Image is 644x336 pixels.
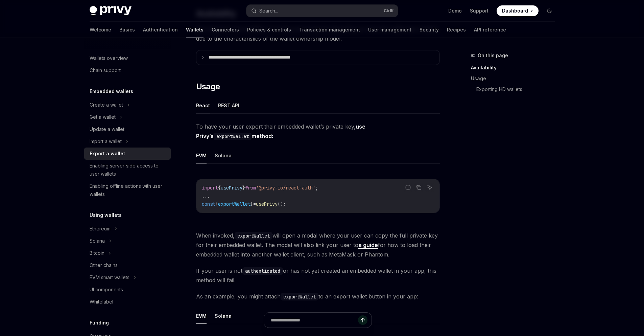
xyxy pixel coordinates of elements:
button: Ask AI [425,183,434,192]
button: Copy the contents from the code block [414,183,423,192]
span: { [218,185,221,191]
span: Dashboard [502,7,528,14]
a: Exporting HD wallets [476,84,560,95]
span: } [251,201,253,207]
span: When invoked, will open a modal where your user can copy the full private key for their embedded ... [196,231,440,259]
span: ... [202,193,210,199]
h5: Funding [90,319,109,327]
div: Solana [90,237,105,245]
span: If your user is not or has not yet created an embedded wallet in your app, this method will fail. [196,266,440,285]
a: Wallets [186,22,204,38]
span: from [245,185,256,191]
span: ; [315,185,318,191]
a: Welcome [90,22,111,38]
button: EVM [196,308,207,324]
span: (); [278,201,286,207]
a: Chain support [84,64,171,76]
a: API reference [474,22,506,38]
span: On this page [478,51,508,60]
div: Create a wallet [90,101,123,109]
a: Support [470,7,488,14]
div: Import a wallet [90,137,122,145]
span: { [215,201,218,207]
span: } [242,185,245,191]
button: Solana [215,148,232,163]
div: Whitelabel [90,298,113,306]
a: Enabling offline actions with user wallets [84,180,171,200]
a: Usage [471,73,560,84]
span: Usage [196,81,220,92]
a: User management [368,22,411,38]
a: Basics [119,22,135,38]
span: usePrivy [221,185,242,191]
div: Wallets overview [90,54,128,62]
button: Toggle dark mode [544,5,555,16]
span: Ctrl K [384,8,394,14]
span: exportWallet [218,201,251,207]
a: Export a wallet [84,148,171,160]
div: Other chains [90,261,118,269]
div: Enabling offline actions with user wallets [90,182,167,198]
button: Report incorrect code [404,183,412,192]
button: REST API [218,97,239,113]
div: EVM smart wallets [90,273,129,282]
h5: Using wallets [90,211,122,219]
div: Bitcoin [90,249,104,257]
a: Transaction management [299,22,360,38]
button: Search...CtrlK [246,5,398,17]
span: = [253,201,256,207]
div: Update a wallet [90,125,124,133]
button: React [196,97,210,113]
div: Get a wallet [90,113,116,121]
span: '@privy-io/react-auth' [256,185,315,191]
div: Enabling server-side access to user wallets [90,162,167,178]
a: Dashboard [497,5,539,16]
a: Authentication [143,22,178,38]
a: Security [420,22,439,38]
a: a guide [358,242,378,249]
a: Whitelabel [84,296,171,308]
div: Ethereum [90,225,111,233]
img: dark logo [90,6,132,16]
a: Wallets overview [84,52,171,64]
a: Connectors [212,22,239,38]
a: Enabling server-side access to user wallets [84,160,171,180]
a: Recipes [447,22,466,38]
a: Other chains [84,259,171,271]
span: To have your user export their embedded wallet’s private key, [196,122,440,141]
button: Send message [358,315,367,325]
div: Chain support [90,66,121,74]
h5: Embedded wallets [90,87,133,95]
button: EVM [196,148,207,163]
code: exportWallet [214,133,252,140]
a: Update a wallet [84,123,171,135]
strong: use Privy’s method: [196,123,365,139]
div: UI components [90,286,123,294]
code: authenticated [242,267,283,275]
a: Demo [448,7,462,14]
span: const [202,201,215,207]
span: import [202,185,218,191]
div: Search... [259,7,278,15]
span: usePrivy [256,201,278,207]
code: exportWallet [281,293,318,300]
a: Policies & controls [247,22,291,38]
span: As an example, you might attach to an export wallet button in your app: [196,292,440,301]
div: Export a wallet [90,150,125,158]
button: Solana [215,308,232,324]
code: exportWallet [235,232,272,240]
a: Availability [471,62,560,73]
a: UI components [84,284,171,296]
